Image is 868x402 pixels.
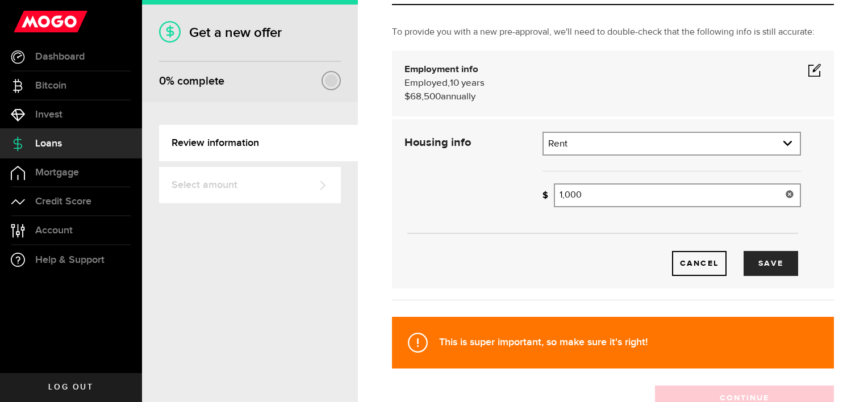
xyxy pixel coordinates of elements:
a: Cancel [672,251,727,276]
span: Invest [35,110,62,120]
a: Select amount [159,167,341,203]
span: Account [35,225,73,236]
button: Save [744,251,798,276]
span: Help & Support [35,255,105,265]
span: Log out [48,383,93,391]
span: annually [441,92,475,102]
a: Review information [159,125,358,161]
span: $68,500 [404,92,441,102]
span: 0 [159,74,166,88]
strong: Housing info [404,137,471,148]
a: expand select [544,133,800,154]
span: Mortgage [35,167,79,178]
div: % complete [159,71,224,91]
span: Dashboard [35,52,85,62]
p: To provide you with a new pre-approval, we'll need to double-check that the following info is sti... [392,26,834,39]
span: Loans [35,139,62,149]
span: Bitcoin [35,81,66,91]
span: , [448,78,450,88]
span: Credit Score [35,196,91,207]
h1: Get a new offer [159,24,341,41]
button: Open LiveChat chat widget [9,5,43,39]
span: 10 years [450,78,485,88]
strong: This is super important, so make sure it's right! [439,336,648,348]
b: Employment info [404,65,478,74]
span: Employed [404,78,448,88]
